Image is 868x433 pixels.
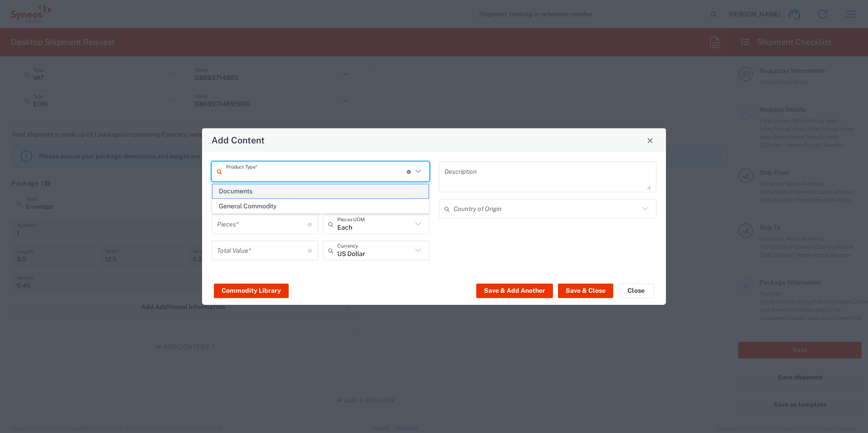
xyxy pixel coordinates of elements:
button: Save & Close [558,283,613,298]
span: Documents [212,184,429,198]
span: General Commodity [212,199,429,213]
button: Close [644,134,656,147]
h4: Add Content [212,133,265,147]
button: Close [618,283,654,298]
button: Commodity Library [214,283,289,298]
button: Save & Add Another [476,283,553,298]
